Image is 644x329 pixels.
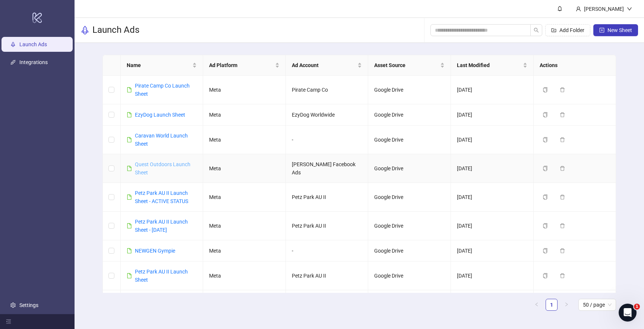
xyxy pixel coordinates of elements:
[127,223,132,228] span: file
[560,194,565,200] span: delete
[286,240,369,262] td: -
[583,299,612,310] span: 50 / page
[368,76,451,104] td: Google Drive
[560,112,565,117] span: delete
[451,154,534,183] td: [DATE]
[286,290,369,319] td: -
[557,6,562,11] span: bell
[581,5,627,13] div: [PERSON_NAME]
[560,87,565,92] span: delete
[561,299,572,311] li: Next Page
[545,24,590,36] button: Add Folder
[546,299,557,310] a: 1
[135,190,188,204] a: Petz Park AU II Launch Sheet - ACTIVE STATUS
[19,59,48,65] a: Integrations
[286,212,369,240] td: Petz Park AU II
[561,299,572,311] button: right
[19,302,38,308] a: Settings
[543,166,548,171] span: copy
[560,137,565,142] span: delete
[534,55,616,76] th: Actions
[135,161,190,175] a: Quest Outdoors Launch Sheet
[6,319,11,324] span: menu-fold
[634,304,640,310] span: 1
[292,61,356,69] span: Ad Account
[368,212,451,240] td: Google Drive
[127,166,132,171] span: file
[543,223,548,228] span: copy
[203,104,286,126] td: Meta
[203,183,286,212] td: Meta
[203,76,286,104] td: Meta
[286,154,369,183] td: [PERSON_NAME] Facebook Ads
[374,61,439,69] span: Asset Source
[286,104,369,126] td: EzyDog Worldwide
[551,28,556,33] span: folder-add
[543,87,548,92] span: copy
[127,61,191,69] span: Name
[127,194,132,200] span: file
[368,55,451,76] th: Asset Source
[534,28,539,33] span: search
[203,262,286,290] td: Meta
[564,302,569,307] span: right
[368,240,451,262] td: Google Drive
[127,248,132,253] span: file
[451,126,534,154] td: [DATE]
[531,299,543,311] button: left
[286,183,369,212] td: Petz Park AU II
[368,262,451,290] td: Google Drive
[451,76,534,104] td: [DATE]
[203,154,286,183] td: Meta
[121,55,203,76] th: Name
[286,262,369,290] td: Petz Park AU II
[576,6,581,12] span: user
[135,83,190,97] a: Pirate Camp Co Launch Sheet
[451,240,534,262] td: [DATE]
[203,55,286,76] th: Ad Platform
[135,248,175,254] a: NEWGEN Gympie
[92,24,139,36] h3: Launch Ads
[286,55,369,76] th: Ad Account
[19,41,47,47] a: Launch Ads
[368,126,451,154] td: Google Drive
[80,26,89,35] span: rocket
[203,212,286,240] td: Meta
[286,126,369,154] td: -
[543,137,548,142] span: copy
[543,273,548,278] span: copy
[627,6,632,12] span: down
[534,302,539,307] span: left
[451,290,534,319] td: [DATE]
[457,61,521,69] span: Last Modified
[368,290,451,319] td: Google Drive
[543,194,548,200] span: copy
[531,299,543,311] li: Previous Page
[135,112,185,118] a: EzyDog Launch Sheet
[451,183,534,212] td: [DATE]
[203,290,286,319] td: Meta
[546,299,558,311] li: 1
[203,240,286,262] td: Meta
[135,219,188,233] a: Petz Park AU II Launch Sheet - [DATE]
[203,126,286,154] td: Meta
[209,61,274,69] span: Ad Platform
[368,154,451,183] td: Google Drive
[368,104,451,126] td: Google Drive
[451,262,534,290] td: [DATE]
[135,269,188,283] a: Petz Park AU II Launch Sheet
[599,28,604,33] span: plus-square
[451,55,534,76] th: Last Modified
[619,304,637,322] iframe: Intercom live chat
[451,104,534,126] td: [DATE]
[560,166,565,171] span: delete
[286,76,369,104] td: Pirate Camp Co
[607,27,632,33] span: New Sheet
[127,87,132,92] span: file
[543,112,548,117] span: copy
[543,248,548,253] span: copy
[127,137,132,142] span: file
[560,223,565,228] span: delete
[135,133,188,147] a: Caravan World Launch Sheet
[593,24,638,36] button: New Sheet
